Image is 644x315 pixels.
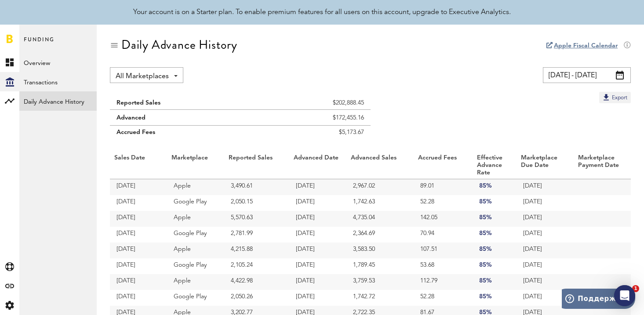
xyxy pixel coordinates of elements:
[554,43,618,49] a: Apple Fiscal Calendar
[346,290,414,306] td: 1,742.72
[414,179,473,195] td: 89.01
[110,126,256,144] td: Accrued Fees
[167,243,224,258] td: Apple
[19,72,97,91] a: Transactions
[473,290,517,306] td: 85%
[167,290,224,306] td: Google Play
[473,179,517,195] td: 85%
[121,38,237,52] div: Daily Advance History
[289,195,346,211] td: [DATE]
[346,274,414,290] td: 3,759.53
[110,227,167,243] td: [DATE]
[110,258,167,274] td: [DATE]
[224,211,289,227] td: 5,570.63
[517,227,574,243] td: [DATE]
[517,195,574,211] td: [DATE]
[24,34,55,53] span: Funding
[110,211,167,227] td: [DATE]
[256,126,370,144] td: $5,173.67
[473,258,517,274] td: 85%
[599,92,631,103] button: Export
[289,227,346,243] td: [DATE]
[110,152,167,179] th: Sales Date
[289,179,346,195] td: [DATE]
[19,53,97,72] a: Overview
[346,211,414,227] td: 4,735.04
[289,290,346,306] td: [DATE]
[414,243,473,258] td: 107.51
[110,243,167,258] td: [DATE]
[473,211,517,227] td: 85%
[414,152,473,179] th: Accrued Fees
[256,110,370,126] td: $172,455.16
[517,243,574,258] td: [DATE]
[473,152,517,179] th: Effective Advance Rate
[517,258,574,274] td: [DATE]
[414,274,473,290] td: 112.79
[473,195,517,211] td: 85%
[414,227,473,243] td: 70.94
[517,152,574,179] th: Marketplace Due Date
[167,274,224,290] td: Apple
[517,179,574,195] td: [DATE]
[414,290,473,306] td: 52.28
[414,195,473,211] td: 52.28
[346,227,414,243] td: 2,364.69
[167,227,224,243] td: Google Play
[517,211,574,227] td: [DATE]
[346,258,414,274] td: 1,789.45
[224,152,289,179] th: Reported Sales
[224,195,289,211] td: 2,050.15
[19,91,97,111] a: Daily Advance History
[473,274,517,290] td: 85%
[110,195,167,211] td: [DATE]
[473,243,517,258] td: 85%
[346,179,414,195] td: 2,967.02
[224,179,289,195] td: 3,490.61
[224,290,289,306] td: 2,050.26
[224,274,289,290] td: 4,422.98
[614,285,635,306] div: Open Intercom Messenger
[224,227,289,243] td: 2,781.99
[346,152,414,179] th: Advanced Sales
[167,179,224,195] td: Apple
[133,7,511,18] div: Your account is on a Starter plan. To enable premium features for all users on this account, upgr...
[574,152,631,179] th: Marketplace Payment Date
[110,110,256,126] td: Advanced
[517,274,574,290] td: [DATE]
[473,227,517,243] td: 85%
[517,290,574,306] td: [DATE]
[414,258,473,274] td: 53.68
[167,211,224,227] td: Apple
[167,258,224,274] td: Google Play
[602,93,611,101] img: Export
[116,69,169,84] span: All Marketplaces
[110,274,167,290] td: [DATE]
[167,152,224,179] th: Marketplace
[289,258,346,274] td: [DATE]
[414,211,473,227] td: 142.05
[289,274,346,290] td: [DATE]
[110,179,167,195] td: [DATE]
[224,243,289,258] td: 4,215.88
[346,195,414,211] td: 1,742.63
[224,258,289,274] td: 2,105.24
[632,285,639,292] span: 1
[16,6,64,14] span: Поддержка
[110,92,256,110] td: Reported Sales
[256,92,370,110] td: $202,888.45
[346,243,414,258] td: 3,583.50
[289,152,346,179] th: Advanced Date
[289,211,346,227] td: [DATE]
[289,243,346,258] td: [DATE]
[167,195,224,211] td: Google Play
[110,290,167,306] td: [DATE]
